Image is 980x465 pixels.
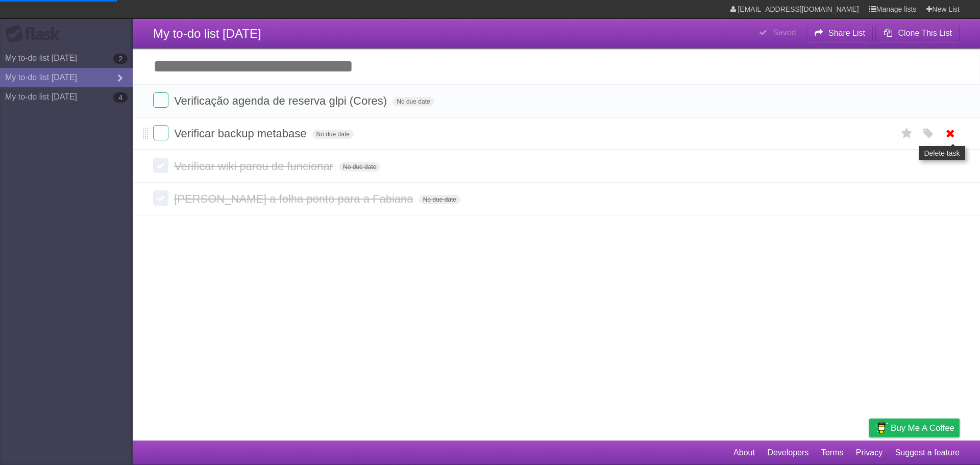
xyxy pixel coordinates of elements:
[891,419,954,437] span: Buy me a coffee
[419,195,460,204] span: No due date
[113,92,128,103] b: 4
[874,419,888,436] img: Buy me a coffee
[898,29,952,37] b: Clone This List
[806,24,873,42] button: Share List
[828,29,865,37] b: Share List
[733,443,755,462] a: About
[113,54,128,64] b: 2
[153,190,168,206] label: Done
[153,158,168,173] label: Done
[153,92,168,108] label: Done
[5,25,66,43] div: Flask
[339,162,380,172] span: No due date
[895,443,960,462] a: Suggest a feature
[897,125,917,142] label: Star task
[773,28,796,37] b: Saved
[153,125,168,140] label: Done
[875,24,960,42] button: Clone This List
[393,97,434,106] span: No due date
[174,160,336,173] span: Verificar wiki parou de funcionar
[153,27,261,40] span: My to-do list [DATE]
[174,94,389,107] span: Verificação agenda de reserva glpi (Cores)
[767,443,808,462] a: Developers
[821,443,844,462] a: Terms
[856,443,883,462] a: Privacy
[312,130,354,139] span: No due date
[174,192,415,205] span: [PERSON_NAME] a folha ponto para a Fabiana
[869,419,960,437] a: Buy me a coffee
[174,127,309,140] span: Verificar backup metabase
